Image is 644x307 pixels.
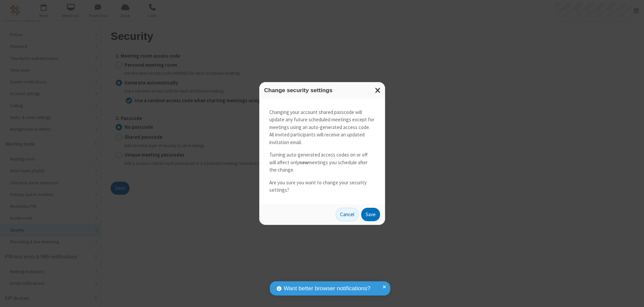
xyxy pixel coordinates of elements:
[361,208,380,221] button: Save
[264,87,380,94] h3: Change security settings
[269,151,375,174] p: Turning auto-generated access codes on or off will affect only meetings you schedule after the ch...
[371,82,385,99] button: Close modal
[299,159,308,166] strong: new
[269,109,375,146] p: Changing your account shared passcode will update any future scheduled meetings except for meetin...
[269,179,375,194] p: Are you sure you want to change your security settings?
[284,284,370,293] span: Want better browser notifications?
[336,208,359,221] button: Cancel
